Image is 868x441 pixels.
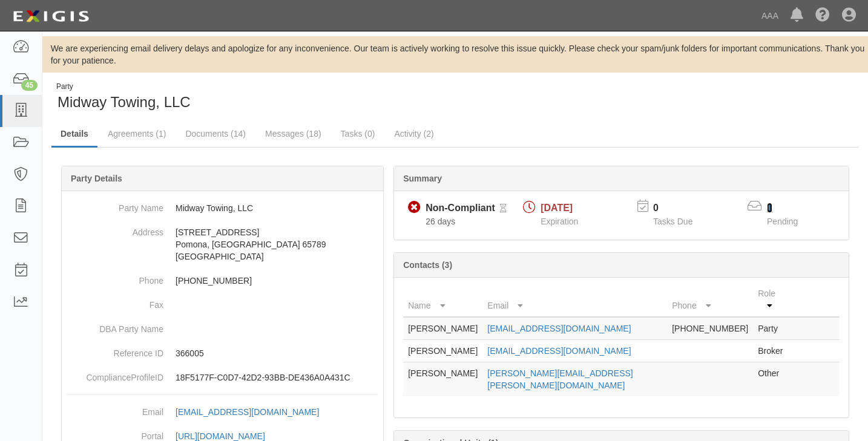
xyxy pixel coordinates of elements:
[653,201,708,215] p: 0
[767,217,798,226] span: Pending
[256,122,330,146] a: Messages (18)
[51,82,446,113] div: Midway Towing, LLC
[67,196,163,214] dt: Party Name
[653,217,692,226] span: Tasks Due
[482,283,667,317] th: Email
[67,220,163,238] dt: Address
[176,406,319,418] div: [EMAIL_ADDRESS][DOMAIN_NAME]
[403,283,482,317] th: Name
[408,201,421,214] i: Non-Compliant
[56,82,191,92] div: Party
[385,122,442,146] a: Activity (2)
[332,122,384,146] a: Tasks (0)
[403,317,482,340] td: [PERSON_NAME]
[67,317,163,335] dt: DBA Party Name
[755,4,784,28] a: AAA
[541,217,578,226] span: Expiration
[426,217,455,226] span: Since 07/18/2025
[753,340,791,362] td: Broker
[67,269,163,287] dt: Phone
[667,283,753,317] th: Phone
[67,400,163,418] dt: Email
[403,362,482,397] td: [PERSON_NAME]
[753,317,791,340] td: Party
[753,362,791,397] td: Other
[767,203,772,213] a: 1
[176,407,332,417] a: [EMAIL_ADDRESS][DOMAIN_NAME]
[67,293,163,311] dt: Fax
[51,122,97,148] a: Details
[176,347,378,359] p: 366005
[176,122,255,146] a: Documents (14)
[403,260,452,270] b: Contacts (3)
[403,340,482,362] td: [PERSON_NAME]
[403,174,442,183] b: Summary
[500,204,507,213] i: Pending Review
[541,203,573,213] span: [DATE]
[58,94,191,110] span: Midway Towing, LLC
[67,365,163,384] dt: ComplianceProfileID
[21,80,38,91] div: 45
[176,371,378,384] p: 18F5177F-C0D7-42D2-93BB-DE436A0A431C
[426,201,495,215] div: Non-Compliant
[487,368,633,390] a: [PERSON_NAME][EMAIL_ADDRESS][PERSON_NAME][DOMAIN_NAME]
[67,196,378,220] dd: Midway Towing, LLC
[67,341,163,359] dt: Reference ID
[99,122,175,146] a: Agreements (1)
[815,8,830,23] i: Help Center - Complianz
[487,346,631,356] a: [EMAIL_ADDRESS][DOMAIN_NAME]
[176,431,278,441] a: [URL][DOMAIN_NAME]
[753,283,791,317] th: Role
[487,324,631,333] a: [EMAIL_ADDRESS][DOMAIN_NAME]
[67,220,378,269] dd: [STREET_ADDRESS] Pomona, [GEOGRAPHIC_DATA] 65789 [GEOGRAPHIC_DATA]
[67,269,378,293] dd: [PHONE_NUMBER]
[9,5,93,27] img: logo-5460c22ac91f19d4615b14bd174203de0afe785f0fc80cf4dbbc73dc1793850b.png
[71,174,122,183] b: Party Details
[42,42,868,67] div: We are experiencing email delivery delays and apologize for any inconvenience. Our team is active...
[667,317,753,340] td: [PHONE_NUMBER]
